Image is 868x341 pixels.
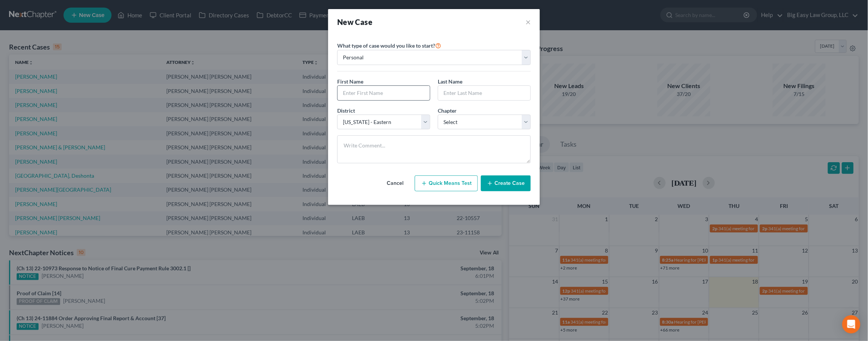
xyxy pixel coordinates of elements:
span: Last Name [438,78,462,85]
span: Chapter [438,107,457,114]
input: Enter First Name [338,86,430,100]
div: Open Intercom Messenger [842,315,860,333]
span: District [337,107,355,114]
button: × [525,17,531,27]
button: Cancel [378,176,412,191]
span: First Name [337,78,363,85]
button: Create Case [481,175,531,191]
input: Enter Last Name [438,86,530,100]
label: What type of case would you like to start? [337,41,441,50]
button: Quick Means Test [415,175,478,191]
strong: New Case [337,17,372,26]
